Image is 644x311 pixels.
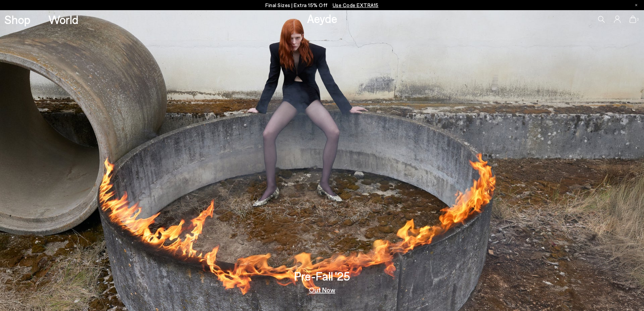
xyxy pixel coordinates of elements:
[294,270,350,282] h3: Pre-Fall '25
[4,14,30,25] a: Shop
[629,16,636,23] a: 0
[265,1,379,9] p: Final Sizes | Extra 15% Off
[307,11,337,25] a: Aeyde
[333,2,379,8] span: Navigate to /collections/ss25-final-sizes
[48,14,78,25] a: World
[636,18,640,21] span: 0
[309,286,335,293] a: Out Now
